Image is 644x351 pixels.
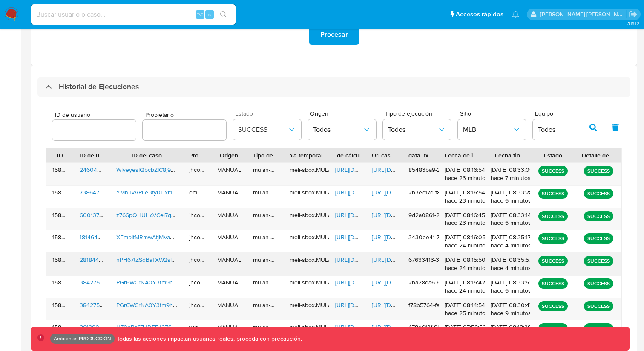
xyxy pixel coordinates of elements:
button: search-icon [215,9,232,20]
span: 3.161.2 [627,20,640,27]
span: Accesos rápidos [456,10,503,19]
a: Salir [629,10,638,19]
span: s [208,10,211,18]
a: Notificaciones [512,11,519,18]
p: Ambiente: PRODUCCIÓN [54,337,111,340]
p: Todas las acciones impactan usuarios reales, proceda con precaución. [115,335,302,343]
p: edwin.alonso@mercadolibre.com.co [540,10,626,18]
input: Buscar usuario o caso... [31,9,236,20]
span: ⌥ [197,10,203,18]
